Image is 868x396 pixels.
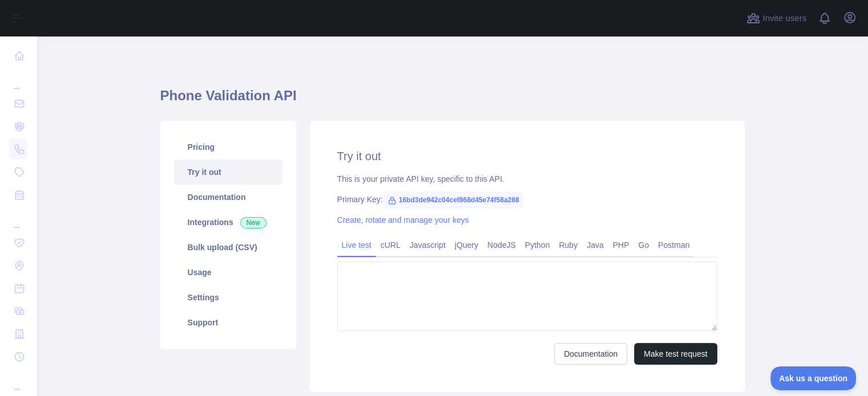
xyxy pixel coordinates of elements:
[450,236,483,254] a: jQuery
[608,236,634,254] a: PHP
[174,235,282,260] a: Bulk upload (CSV)
[405,236,450,254] a: Javascript
[633,236,653,254] a: Go
[376,236,405,254] a: cURL
[174,160,282,185] a: Try it out
[770,366,857,390] iframe: Toggle Customer Support
[337,236,376,254] a: Live test
[174,185,282,210] a: Documentation
[337,194,717,205] div: Primary Key:
[483,236,520,254] a: NodeJS
[762,12,806,25] span: Invite users
[174,285,282,310] a: Settings
[9,207,27,230] div: ...
[9,68,27,91] div: ...
[240,217,267,228] span: New
[634,343,717,365] button: Make test request
[174,134,282,160] a: Pricing
[744,9,809,27] button: Invite users
[174,210,282,235] a: Integrations New
[554,343,627,365] a: Documentation
[582,236,608,254] a: Java
[337,215,469,224] a: Create, rotate and manage your keys
[520,236,555,254] a: Python
[383,191,524,209] span: 16bd3de942c04cef868d45e74f58a288
[174,310,282,335] a: Support
[160,87,745,114] h1: Phone Validation API
[653,236,694,254] a: Postman
[174,260,282,285] a: Usage
[554,236,582,254] a: Ruby
[337,173,717,185] div: This is your private API key, specific to this API.
[337,148,717,164] h2: Try it out
[9,369,27,392] div: ...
